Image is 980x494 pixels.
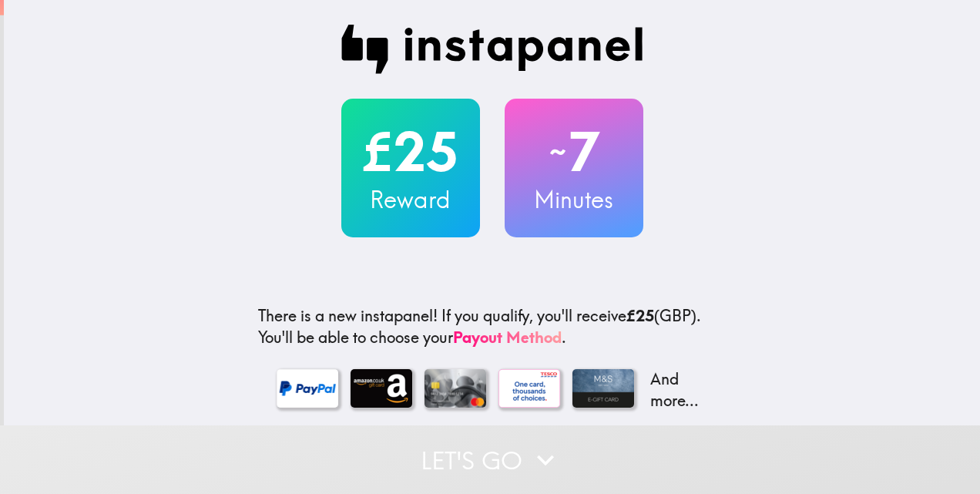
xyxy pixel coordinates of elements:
[341,183,480,216] h3: Reward
[258,306,438,325] span: There is a new instapanel!
[453,328,562,347] a: Payout Method
[646,368,708,412] p: And more...
[547,129,569,175] span: ~
[626,306,654,325] b: £25
[505,183,643,216] h3: Minutes
[341,120,480,183] h2: £25
[258,305,727,348] p: If you qualify, you'll receive (GBP) . You'll be able to choose your .
[505,120,643,183] h2: 7
[341,25,643,74] img: Instapanel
